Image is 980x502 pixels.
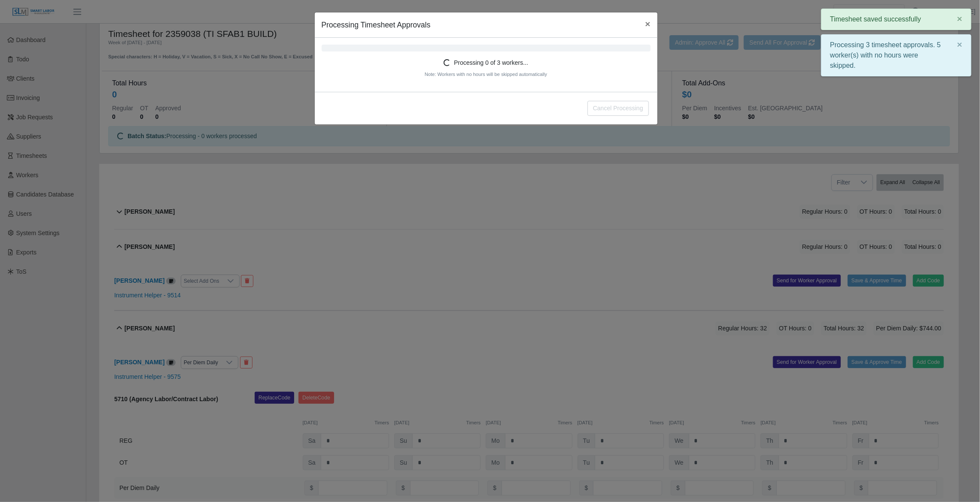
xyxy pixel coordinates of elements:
span: × [645,19,650,29]
h5: Processing Timesheet Approvals [322,19,431,30]
div: Timesheet saved successfully [821,9,971,30]
span: × [957,39,962,49]
p: Note: Workers with no hours will be skipped automatically [322,71,651,78]
button: Cancel Processing [587,101,649,116]
span: × [957,14,962,24]
div: Processing 3 timesheet approvals. 5 worker(s) with no hours were skipped. [821,34,971,76]
button: Close [638,12,657,35]
div: Processing 0 of 3 workers... [322,58,651,78]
